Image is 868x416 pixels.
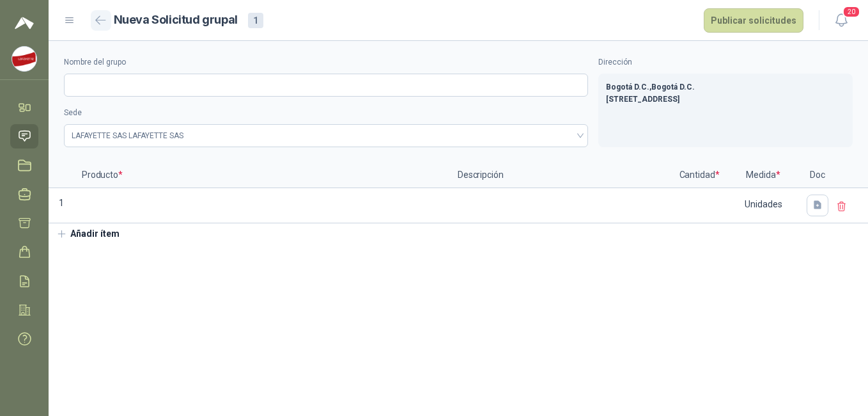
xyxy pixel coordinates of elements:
[606,93,845,106] p: [STREET_ADDRESS]
[725,163,802,188] p: Medida
[248,13,263,28] div: 1
[49,188,74,223] p: 1
[114,11,238,29] h2: Nueva Solicitud grupal
[598,56,853,68] label: Dirección
[842,6,860,18] span: 20
[72,126,580,145] span: LAFAYETTE SAS LAFAYETTE SAS
[15,15,34,31] img: Logo peakr
[704,8,803,33] button: Publicar solicitudes
[726,189,800,219] div: Unidades
[64,56,588,68] label: Nombre del grupo
[12,47,36,71] img: Company Logo
[64,107,588,119] label: Sede
[74,163,450,188] p: Producto
[674,163,725,188] p: Cantidad
[606,81,845,93] p: Bogotá D.C. , Bogotá D.C.
[450,163,674,188] p: Descripción
[830,9,853,32] button: 20
[802,163,833,188] p: Doc
[49,223,127,245] button: Añadir ítem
